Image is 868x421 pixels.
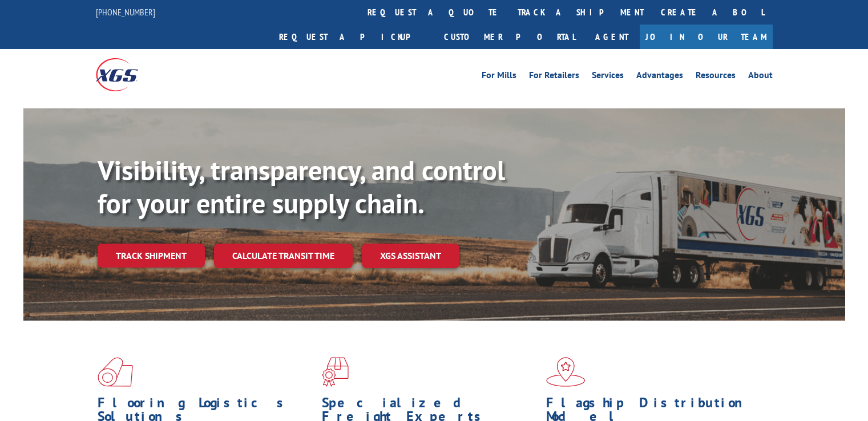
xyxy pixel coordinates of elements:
a: Calculate transit time [214,244,353,268]
a: [PHONE_NUMBER] [96,6,155,18]
a: Request a pickup [271,25,435,49]
a: Agent [584,25,640,49]
a: For Retailers [529,71,579,83]
b: Visibility, transparency, and control for your entire supply chain. [98,152,505,221]
a: Track shipment [98,244,205,268]
a: For Mills [482,71,516,83]
a: Customer Portal [435,25,584,49]
a: About [748,71,773,83]
a: XGS ASSISTANT [362,244,459,268]
img: xgs-icon-flagship-distribution-model-red [546,357,586,387]
a: Resources [696,71,736,83]
a: Join Our Team [640,25,773,49]
img: xgs-icon-focused-on-flooring-red [322,357,349,387]
img: xgs-icon-total-supply-chain-intelligence-red [98,357,133,387]
a: Advantages [636,71,683,83]
a: Services [592,71,624,83]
